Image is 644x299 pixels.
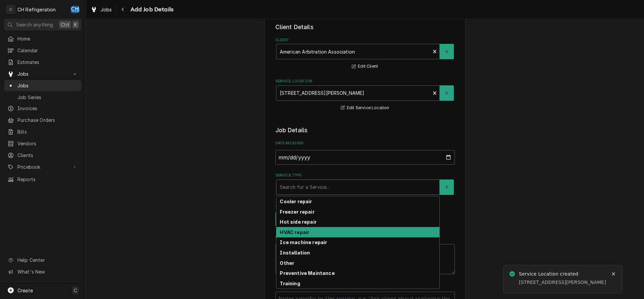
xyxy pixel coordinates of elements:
[4,19,82,30] button: Search anythingCtrlK
[4,92,82,103] a: Job Series
[275,141,455,164] div: Date Received
[70,5,80,14] div: Chris Hiraga's Avatar
[445,185,449,190] svg: Create New Service
[4,115,82,126] a: Purchase Orders
[275,38,455,71] div: Client
[275,38,455,43] label: Client
[275,235,455,274] div: Reason For Call
[128,5,173,14] span: Add Job Details
[275,203,455,227] div: Job Type
[275,235,455,240] label: Reason For Call
[74,21,77,28] span: K
[17,35,78,42] span: Home
[519,271,578,278] div: Service Location created
[445,49,449,54] svg: Create New Client
[445,91,449,95] svg: Create New Location
[275,79,455,112] div: Service Location
[4,254,82,266] a: Go to Help Center
[16,21,53,28] span: Search anything
[17,70,68,77] span: Jobs
[519,279,607,286] div: [STREET_ADDRESS][PERSON_NAME]
[280,281,300,286] strong: Training
[340,104,390,112] button: Edit Service Location
[17,268,77,275] span: What's New
[4,80,82,91] a: Jobs
[74,287,77,294] span: C
[4,174,82,185] a: Reports
[17,59,78,66] span: Estimates
[440,85,454,101] button: Create New Location
[275,79,455,84] label: Service Location
[70,5,80,14] div: CH
[17,82,78,89] span: Jobs
[275,173,455,195] div: Service Type
[280,270,334,276] strong: Preventive Maintance
[4,266,82,277] a: Go to What's New
[6,5,15,14] div: C
[280,239,327,245] strong: Ice machine repair
[4,103,82,114] a: Invoices
[4,126,82,137] a: Bills
[440,44,454,59] button: Create New Client
[118,4,128,15] button: Navigate back
[17,152,78,159] span: Clients
[440,179,454,195] button: Create New Service
[280,250,310,255] strong: Installation
[280,219,316,225] strong: Hot side repair
[4,68,82,79] a: Go to Jobs
[275,203,455,208] label: Job Type
[280,199,312,204] strong: Cooler repair
[280,209,314,215] strong: Freezer repair
[4,150,82,161] a: Clients
[17,140,78,147] span: Vendors
[17,163,68,170] span: Pricebook
[17,256,77,264] span: Help Center
[4,161,82,172] a: Go to Pricebook
[17,94,78,101] span: Job Series
[17,288,33,293] span: Create
[4,138,82,149] a: Vendors
[275,126,455,135] legend: Job Details
[17,6,56,13] div: CH Refrigeration
[17,176,78,183] span: Reports
[101,6,112,13] span: Jobs
[275,283,455,288] label: Technician Instructions
[17,128,78,135] span: Bills
[275,150,455,165] input: yyyy-mm-dd
[17,117,78,124] span: Purchase Orders
[61,21,69,28] span: Ctrl
[4,45,82,56] a: Calendar
[88,4,115,15] a: Jobs
[4,33,82,44] a: Home
[275,173,455,178] label: Service Type
[351,62,379,71] button: Edit Client
[17,105,78,112] span: Invoices
[17,47,78,54] span: Calendar
[280,229,309,235] strong: HVAC repair
[4,57,82,68] a: Estimates
[280,260,294,266] strong: Other
[275,23,455,31] legend: Client Details
[275,141,455,146] label: Date Received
